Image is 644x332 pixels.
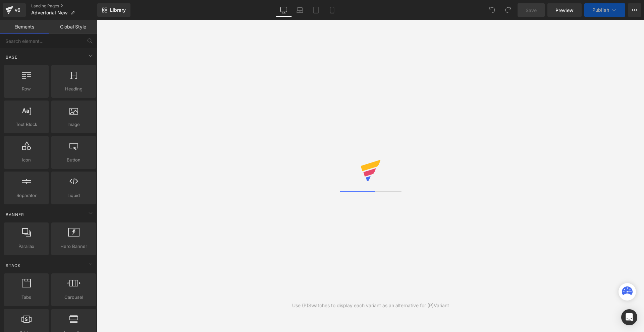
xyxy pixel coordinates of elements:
button: More [628,3,641,17]
div: v6 [13,6,22,14]
a: Tablet [308,3,324,17]
span: Library [110,7,126,13]
span: Carousel [53,294,94,301]
a: v6 [3,3,26,17]
span: Liquid [53,192,94,199]
button: Redo [501,3,515,17]
a: Preview [547,3,582,17]
a: Landing Pages [31,3,97,9]
span: Heading [53,85,94,92]
span: Button [53,156,94,163]
a: Desktop [276,3,292,17]
span: Parallax [6,243,47,250]
a: Laptop [292,3,308,17]
button: Undo [485,3,499,17]
span: Base [5,54,18,60]
span: Banner [5,211,25,218]
span: Publish [592,7,609,13]
div: Open Intercom Messenger [621,309,637,325]
span: Image [53,121,94,128]
span: Row [6,85,47,92]
span: Stack [5,262,21,269]
div: Use (P)Swatches to display each variant as an alternative for (P)Variant [292,302,449,309]
a: New Library [97,3,130,17]
a: Global Style [49,20,97,34]
button: Publish [584,3,625,17]
span: Text Block [6,121,47,128]
span: Preview [555,7,574,14]
span: Separator [6,192,47,199]
span: Advertorial New [31,10,68,15]
span: Tabs [6,294,47,301]
span: Icon [6,156,47,163]
a: Mobile [324,3,340,17]
span: Save [526,7,537,14]
span: Hero Banner [53,243,94,250]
